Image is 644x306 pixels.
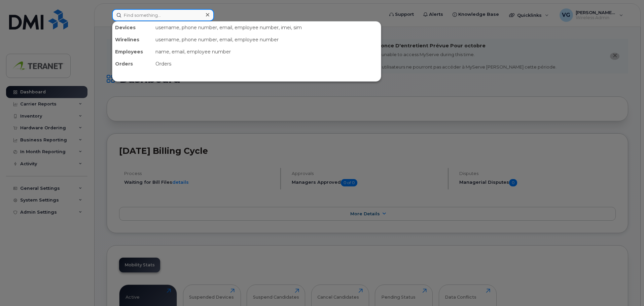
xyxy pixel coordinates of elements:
[153,34,381,46] div: username, phone number, email, employee number
[112,34,153,46] div: Wirelines
[153,21,381,34] div: username, phone number, email, employee number, imei, sim
[112,46,153,58] div: Employees
[112,58,153,70] div: Orders
[112,21,153,34] div: Devices
[153,46,381,58] div: name, email, employee number
[153,58,381,70] div: Orders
